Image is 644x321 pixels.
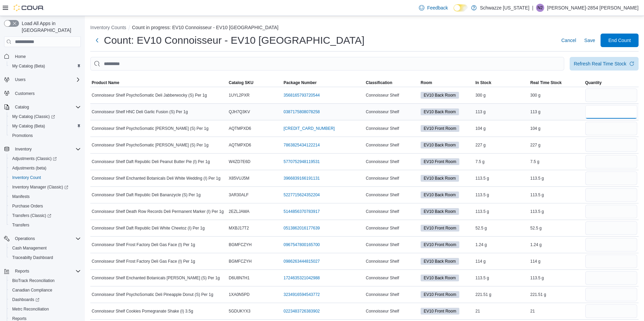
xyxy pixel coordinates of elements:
[561,37,576,44] span: Cancel
[424,142,456,148] span: EV10 Back Room
[366,109,399,115] span: Connoisseur Shelf
[283,192,320,198] a: 5227715624352204
[424,308,456,314] span: EV10 Front Room
[474,79,529,87] button: In Stock
[529,241,584,249] div: 1.24 g
[12,114,55,119] span: My Catalog (Classic)
[92,275,220,281] span: Connoisseur Shelf Enchanted Botanicals [PERSON_NAME] (S) Per 1g
[421,308,459,315] span: EV10 Front Room
[474,274,529,282] div: 113.5 g
[92,93,207,98] span: Connoisseur Shelf PsychoSomatic Deli Jabberwocky (S) Per 1g
[12,278,55,283] span: BioTrack Reconciliation
[12,89,37,98] a: Customers
[421,108,459,115] span: EV10 Back Room
[474,124,529,133] div: 104 g
[366,308,399,314] span: Connoisseur Shelf
[474,290,529,299] div: 221.51 g
[92,126,208,131] span: Connoisseur Shelf PsychoSomatic [PERSON_NAME] (S) Per 1g
[12,287,52,293] span: Canadian Compliance
[480,4,530,12] p: Schwazze [US_STATE]
[7,220,84,230] button: Transfers
[424,125,456,132] span: EV10 Front Room
[474,224,529,232] div: 52.5 g
[283,242,320,247] a: 0967547800165700
[474,207,529,216] div: 113.5 g
[15,104,29,110] span: Catalog
[10,183,71,191] a: Inventory Manager (Classic)
[10,132,81,140] span: Promotions
[10,155,81,163] span: Adjustments (Classic)
[529,141,584,149] div: 227 g
[474,174,529,182] div: 113.5 g
[15,268,29,274] span: Reports
[12,203,43,209] span: Purchase Orders
[10,286,81,294] span: Canadian Compliance
[283,209,320,214] a: 5144856370783917
[12,255,53,260] span: Traceabilty Dashboard
[547,4,639,12] p: [PERSON_NAME]-2854 [PERSON_NAME]
[529,124,584,133] div: 104 g
[427,4,448,11] span: Feedback
[366,259,399,264] span: Connoisseur Shelf
[15,77,25,82] span: Users
[229,225,249,231] span: MXBJ17T2
[474,91,529,99] div: 300 g
[10,277,81,285] span: BioTrack Reconciliation
[529,307,584,315] div: 21
[92,176,220,181] span: Connoisseur Shelf Enchanted Botanicals Deli White Wedding (I) Per 1g
[424,225,456,231] span: EV10 Front Room
[421,125,459,132] span: EV10 Front Room
[366,93,399,98] span: Connoisseur Shelf
[582,34,598,47] button: Save
[104,34,365,47] h1: Count: EV10 Connoisseur - EV10 [GEOGRAPHIC_DATA]
[282,79,364,87] button: Package Number
[283,259,320,264] a: 0986263444815027
[366,126,399,131] span: Connoisseur Shelf
[421,275,459,281] span: EV10 Back Room
[90,24,639,32] nav: An example of EuiBreadcrumbs
[7,112,84,121] a: My Catalog (Classic)
[10,221,81,229] span: Transfers
[421,225,459,232] span: EV10 Front Room
[229,176,250,181] span: X85VUJ5M
[229,80,254,85] span: Catalog SKU
[421,291,459,298] span: EV10 Front Room
[424,258,456,264] span: EV10 Back Room
[366,192,399,198] span: Connoisseur Shelf
[12,89,81,98] span: Customers
[19,20,81,34] span: Load All Apps in [GEOGRAPHIC_DATA]
[229,93,250,98] span: 1UYL2PXR
[12,103,81,111] span: Catalog
[421,175,459,182] span: EV10 Back Room
[529,158,584,166] div: 7.5 g
[366,80,392,85] span: Classification
[12,213,51,218] span: Transfers (Classic)
[7,182,84,192] a: Inventory Manager (Classic)
[10,164,81,172] span: Adjustments (beta)
[7,295,84,304] a: Dashboards
[1,75,84,84] button: Users
[1,102,84,112] button: Catalog
[283,275,320,281] a: 1724635321042988
[10,62,81,70] span: My Catalog (Beta)
[12,222,29,228] span: Transfers
[12,145,34,153] button: Inventory
[10,113,58,121] a: My Catalog (Classic)
[424,192,456,198] span: EV10 Back Room
[10,286,55,294] a: Canadian Compliance
[474,241,529,249] div: 1.24 g
[474,257,529,265] div: 114 g
[14,4,44,11] img: Cova
[229,292,250,297] span: 1XA0N5PD
[229,209,250,214] span: 2EZLJAWA
[283,80,316,85] span: Package Number
[10,164,49,172] a: Adjustments (beta)
[10,277,57,285] a: BioTrack Reconciliation
[366,225,399,231] span: Connoisseur Shelf
[10,62,48,70] a: My Catalog (Beta)
[7,163,84,173] button: Adjustments (beta)
[15,91,35,96] span: Customers
[474,158,529,166] div: 7.5 g
[558,34,579,47] button: Cancel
